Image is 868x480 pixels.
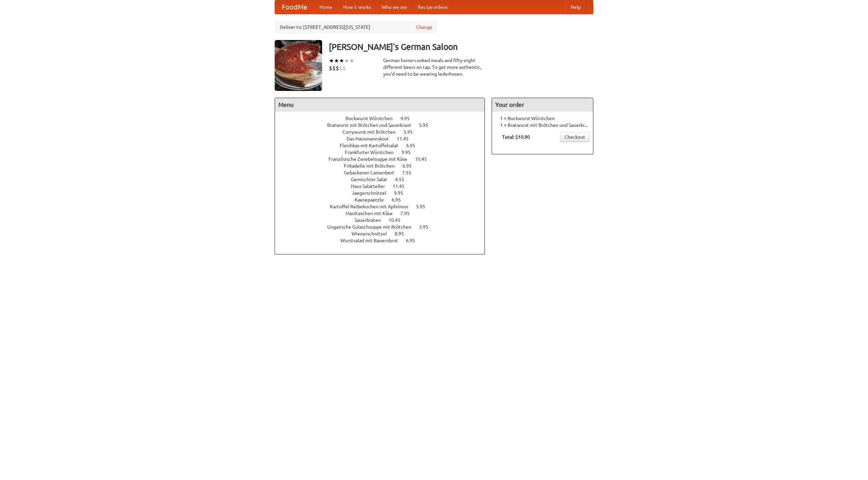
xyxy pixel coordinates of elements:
span: 6.95 [402,163,418,169]
span: Currywurst mit Brötchen [342,129,402,135]
a: Gemischter Salat 4.55 [351,177,417,182]
span: 4.55 [395,177,411,182]
span: Fleishkas mit Kartoffelsalat [340,143,405,148]
a: Help [565,0,586,14]
span: 5.95 [416,204,432,209]
span: Französische Zwiebelsuppe mit Käse [329,156,414,162]
span: 7.55 [402,170,418,175]
a: Ungarische Gulaschsuppe mit Brötchen 3.95 [327,224,441,230]
b: Total: $10.90 [502,134,530,140]
li: $ [332,64,336,72]
a: Currywurst mit Brötchen 5.95 [342,129,425,135]
a: Französische Zwiebelsuppe mit Käse 10.45 [329,156,439,162]
span: 11.45 [397,136,415,141]
span: 9.95 [394,190,410,196]
a: Checkout [560,132,590,142]
span: Sauerbraten [355,217,388,223]
a: FoodMe [275,0,314,14]
h3: [PERSON_NAME]'s German Saloon [329,40,593,54]
span: 6.95 [406,143,422,148]
li: 1 × Bockwurst Würstchen [495,115,590,122]
li: ★ [339,57,344,64]
a: Home [314,0,338,14]
a: Frikadelle mit Brötchen 6.95 [344,163,424,169]
a: Bockwurst Würstchen 4.95 [346,116,422,121]
div: Deliver to: [STREET_ADDRESS][US_STATE] [275,21,437,33]
a: How it works [338,0,376,14]
span: Bockwurst Würstchen [346,116,399,121]
h4: Your order [492,98,593,112]
span: Maultaschen mit Käse [346,211,399,216]
span: 5.95 [419,122,435,128]
li: $ [342,64,346,72]
span: Gemischter Salat [351,177,394,182]
a: Maultaschen mit Käse 7.95 [346,211,422,216]
span: Kaesepaetzle [355,197,391,203]
span: Bratwurst mit Brötchen und Sauerkraut [327,122,418,128]
li: ★ [349,57,354,64]
li: $ [329,64,332,72]
span: Das Hausmannskost [347,136,396,141]
a: Change [416,24,432,31]
a: Das Hausmannskost 11.45 [347,136,421,141]
span: 4.95 [400,116,416,121]
span: Jaegerschnitzel [352,190,393,196]
span: 3.95 [419,224,435,230]
li: $ [339,64,342,72]
span: 7.95 [400,211,416,216]
span: Ungarische Gulaschsuppe mit Brötchen [327,224,418,230]
a: Sauerbraten 10.45 [355,217,413,223]
span: Frikadelle mit Brötchen [344,163,401,169]
a: Bratwurst mit Brötchen und Sauerkraut 5.95 [327,122,441,128]
li: ★ [344,57,349,64]
span: 10.45 [389,217,407,223]
li: 1 × Bratwurst mit Brötchen und Sauerkraut [495,122,590,129]
span: 6.95 [392,197,408,203]
span: Wienerschnitzel [352,231,394,236]
span: 5.95 [403,129,419,135]
span: Kartoffel Reibekuchen mit Apfelmus [330,204,415,209]
li: ★ [329,57,334,64]
span: 11.45 [393,184,411,189]
div: German home-cooked meals and fifty-eight different beers on tap. To get more authentic, you'd nee... [383,57,485,77]
a: Who we are [376,0,412,14]
a: Wurstsalad mit Bauernbrot 6.95 [340,238,428,243]
a: Wienerschnitzel 8.95 [352,231,416,236]
a: Kartoffel Reibekuchen mit Apfelmus 5.95 [330,204,438,209]
span: Frankfurter Würstchen [345,150,400,155]
span: Gebackener Camenbert [344,170,401,175]
a: Jaegerschnitzel 9.95 [352,190,416,196]
img: angular.jpg [275,40,322,91]
span: Wurstsalad mit Bauernbrot [340,238,405,243]
span: 8.95 [395,231,411,236]
li: ★ [334,57,339,64]
span: Haus Salatteller [351,184,392,189]
a: Haus Salatteller 11.45 [351,184,417,189]
a: Gebackener Camenbert 7.55 [344,170,424,175]
span: 9.95 [401,150,417,155]
a: Recipe videos [412,0,453,14]
a: Kaesepaetzle 6.95 [355,197,413,203]
h4: Menu [275,98,485,112]
a: Frankfurter Würstchen 9.95 [345,150,423,155]
span: 10.45 [415,156,434,162]
li: $ [336,64,339,72]
span: 6.95 [406,238,422,243]
a: Fleishkas mit Kartoffelsalat 6.95 [340,143,428,148]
